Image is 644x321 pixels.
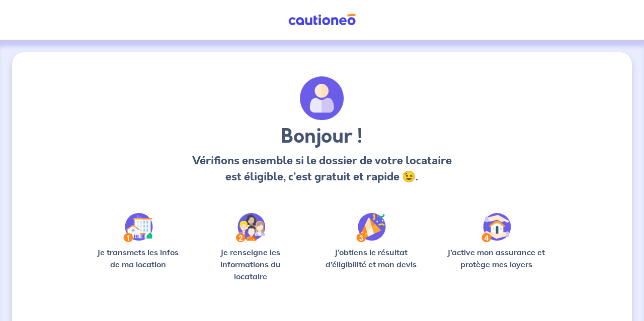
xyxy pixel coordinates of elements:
p: Je transmets les infos de ma location [93,246,183,270]
p: Je renseigne les informations du locataire [199,246,301,282]
p: J’active mon assurance et protège mes loyers [441,246,551,270]
img: archivate [300,76,344,121]
img: /static/bfff1cf634d835d9112899e6a3df1a5d/Step-4.svg [481,213,511,242]
img: Cautioneo [284,14,360,26]
h3: Bonjour ! [189,125,454,149]
img: /static/f3e743aab9439237c3e2196e4328bba9/Step-3.svg [356,213,386,242]
p: Vérifions ensemble si le dossier de votre locataire est éligible, c’est gratuit et rapide 😉. [189,153,454,185]
img: /static/c0a346edaed446bb123850d2d04ad552/Step-2.svg [236,213,265,242]
img: /static/90a569abe86eec82015bcaae536bd8e6/Step-1.svg [123,213,153,242]
p: J’obtiens le résultat d’éligibilité et mon devis [317,246,425,270]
